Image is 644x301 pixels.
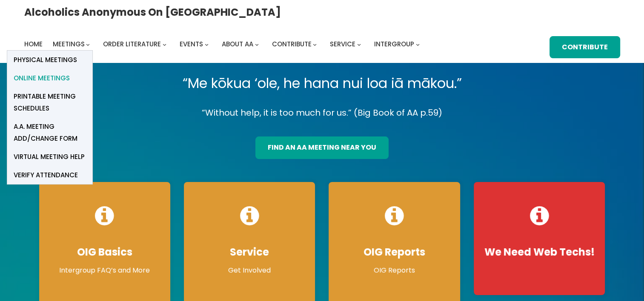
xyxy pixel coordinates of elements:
[330,40,355,48] span: Service
[222,40,253,48] span: About AA
[7,51,92,69] a: Physical Meetings
[550,36,620,59] a: Contribute
[272,40,312,48] span: Contribute
[14,169,78,181] span: verify attendance
[7,166,92,184] a: verify attendance
[14,121,86,145] span: A.A. Meeting Add/Change Form
[86,43,90,46] button: Meetings submenu
[7,117,92,148] a: A.A. Meeting Add/Change Form
[272,38,312,50] a: Contribute
[180,38,203,50] a: Events
[14,91,86,114] span: Printable Meeting Schedules
[24,40,43,48] span: Home
[53,40,85,48] span: Meetings
[374,40,414,48] span: Intergroup
[14,72,70,84] span: Online Meetings
[53,38,85,50] a: Meetings
[7,148,92,166] a: Virtual Meeting Help
[48,265,162,275] p: Intergroup FAQ’s and More
[48,246,162,258] h4: OIG Basics
[7,87,92,117] a: Printable Meeting Schedules
[180,40,203,48] span: Events
[255,136,389,159] a: find an aa meeting near you
[416,43,420,46] button: Intergroup submenu
[482,246,596,258] h4: We Need Web Techs!
[205,43,209,46] button: Events submenu
[357,43,361,46] button: Service submenu
[222,38,253,50] a: About AA
[313,43,317,46] button: Contribute submenu
[337,265,451,275] p: OIG Reports
[24,38,423,50] nav: Intergroup
[337,246,451,258] h4: OIG Reports
[192,265,306,275] p: Get Involved
[32,71,612,95] p: “Me kōkua ‘ole, he hana nui loa iā mākou.”
[14,151,85,163] span: Virtual Meeting Help
[255,43,259,46] button: About AA submenu
[32,105,612,120] p: “Without help, it is too much for us.” (Big Book of AA p.59)
[14,54,77,66] span: Physical Meetings
[192,246,306,258] h4: Service
[24,38,43,50] a: Home
[24,3,281,21] a: Alcoholics Anonymous on [GEOGRAPHIC_DATA]
[163,43,166,46] button: Order Literature submenu
[330,38,355,50] a: Service
[103,40,161,48] span: Order Literature
[7,69,92,87] a: Online Meetings
[374,38,414,50] a: Intergroup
